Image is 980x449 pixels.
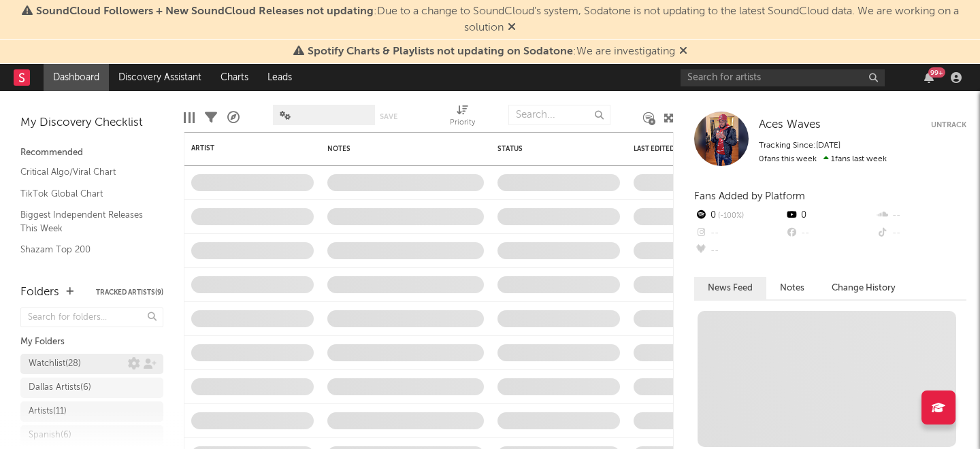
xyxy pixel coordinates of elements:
[20,165,150,180] a: Critical Algo/Viral Chart
[766,277,818,299] button: Notes
[634,145,681,153] div: Last Edited
[258,64,301,91] a: Leads
[20,145,163,161] div: Recommended
[29,403,67,420] div: Artists ( 11 )
[205,98,217,137] div: Filters
[759,155,817,163] span: 0 fans this week
[20,186,150,201] a: TikTok Global Chart
[20,378,163,398] a: Dallas Artists(6)
[36,6,374,17] span: SoundCloud Followers + New SoundCloud Releases not updating
[96,289,163,296] button: Tracked Artists(9)
[694,207,785,224] div: 0
[508,22,516,33] span: Dismiss
[109,64,211,91] a: Discovery Assistant
[29,427,71,444] div: Spanish ( 6 )
[759,118,821,132] a: Aces Waves
[759,155,887,163] span: 1 fans last week
[211,64,258,91] a: Charts
[694,242,785,260] div: --
[227,98,240,137] div: A&R Pipeline
[931,118,966,132] button: Untrack
[876,207,966,224] div: --
[497,145,586,153] div: Status
[450,115,475,131] div: Priority
[308,46,675,57] span: : We are investigating
[681,69,885,86] input: Search for artists
[694,224,785,242] div: --
[44,64,109,91] a: Dashboard
[20,284,59,301] div: Folders
[20,401,163,422] a: Artists(11)
[308,46,573,57] span: Spotify Charts & Playlists not updating on Sodatone
[759,119,821,131] span: Aces Waves
[184,98,195,137] div: Edit Columns
[694,277,766,299] button: News Feed
[29,380,91,396] div: Dallas Artists ( 6 )
[20,115,163,131] div: My Discovery Checklist
[20,307,163,327] input: Search for folders...
[508,105,610,125] input: Search...
[380,113,397,120] button: Save
[679,46,687,57] span: Dismiss
[928,67,945,78] div: 99 +
[327,145,463,153] div: Notes
[20,242,150,257] a: Shazam Top 200
[20,207,150,235] a: Biggest Independent Releases This Week
[36,6,959,33] span: : Due to a change to SoundCloud's system, Sodatone is not updating to the latest SoundCloud data....
[785,207,875,224] div: 0
[694,191,805,201] span: Fans Added by Platform
[759,142,840,150] span: Tracking Since: [DATE]
[191,144,293,152] div: Artist
[20,354,163,374] a: Watchlist(28)
[20,334,163,350] div: My Folders
[876,224,966,242] div: --
[818,277,909,299] button: Change History
[924,72,934,83] button: 99+
[450,98,475,137] div: Priority
[785,224,875,242] div: --
[716,212,744,220] span: -100 %
[29,356,81,372] div: Watchlist ( 28 )
[20,425,163,446] a: Spanish(6)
